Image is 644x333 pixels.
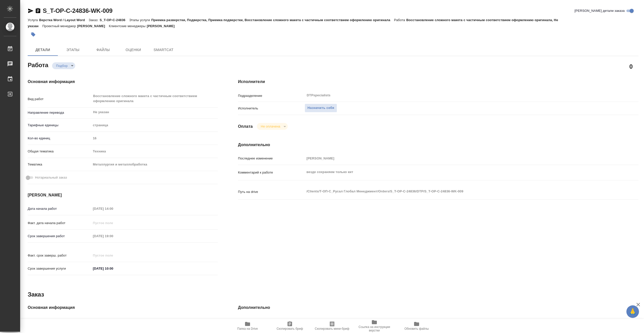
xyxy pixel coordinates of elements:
[238,123,253,130] h4: Оплата
[257,123,288,130] div: Подбор
[28,123,91,128] p: Тарифные единицы
[307,105,334,111] span: Назначить себя
[28,234,91,239] p: Срок завершения работ
[28,253,91,258] p: Факт. срок заверш. работ
[39,18,89,22] p: Верстка Word / Layout Word
[91,317,218,325] input: Пустое поле
[28,149,91,154] p: Общая тематика
[91,205,135,212] input: Пустое поле
[151,47,176,53] span: SmartCat
[629,62,633,71] h2: 0
[151,18,394,22] p: Приемка разверстки, Подверстка, Приемка подверстки, Восстановление сложного макета с частичным со...
[628,306,637,317] span: 🙏
[55,64,69,68] button: Подбор
[28,97,91,102] p: Вид работ
[238,79,638,85] h4: Исполнители
[91,252,135,259] input: Пустое поле
[28,79,218,85] h4: Основная информация
[52,62,75,69] div: Подбор
[28,162,91,167] p: Тематика
[109,24,147,28] p: Клиентские менеджеры
[28,18,39,22] p: Услуга
[91,135,218,142] input: Пустое поле
[100,18,129,22] p: S_T-OP-C-24836
[356,325,392,332] span: Ссылка на инструкции верстки
[28,8,34,14] button: Скопировать ссылку для ЯМессенджера
[394,18,406,22] p: Работа
[238,319,305,324] p: Путь на drive
[28,29,39,40] button: Добавить тэг
[238,189,305,194] p: Путь на drive
[28,60,48,69] h2: Работа
[61,47,85,53] span: Этапы
[43,7,112,14] a: S_T-OP-C-24836-WK-009
[238,142,638,148] h4: Дополнительно
[28,290,44,299] h2: Заказ
[238,305,638,311] h4: Дополнительно
[121,47,145,53] span: Оценки
[305,187,605,196] textarea: /Clients/Т-ОП-С_Русал Глобал Менеджмент/Orders/S_T-OP-C-24836/DTP/S_T-OP-C-24836-WK-009
[91,47,115,53] span: Файлы
[276,327,303,330] span: Скопировать бриф
[315,327,349,330] span: Скопировать мини-бриф
[395,319,438,333] button: Обновить файлы
[28,305,218,311] h4: Основная информация
[91,160,218,169] div: Металлургия и металлобработка
[129,18,151,22] p: Этапы услуги
[28,266,91,271] p: Срок завершения услуги
[353,319,395,333] button: Ссылка на инструкции верстки
[305,168,605,176] textarea: везде сохраняем только кит
[91,121,218,130] div: страница
[77,24,109,28] p: [PERSON_NAME]
[626,305,639,318] button: 🙏
[89,18,100,22] p: Заказ:
[28,319,91,324] p: Код заказа
[237,327,258,330] span: Папка на Drive
[91,147,218,156] div: Техника
[238,106,305,111] p: Исполнитель
[269,319,311,333] button: Скопировать бриф
[575,8,625,13] span: [PERSON_NAME] детали заказа
[28,206,91,211] p: Дата начала работ
[28,136,91,141] p: Кол-во единиц
[35,8,41,14] button: Скопировать ссылку
[42,24,77,28] p: Проектный менеджер
[238,93,305,98] p: Подразделение
[28,221,91,226] p: Факт. дата начала работ
[311,319,353,333] button: Скопировать мини-бриф
[305,104,337,112] button: Назначить себя
[31,47,55,53] span: Детали
[91,232,135,240] input: Пустое поле
[28,192,218,198] h4: [PERSON_NAME]
[28,110,91,115] p: Направление перевода
[238,156,305,161] p: Последнее изменение
[405,327,429,330] span: Обновить файлы
[259,124,282,129] button: Не оплачена
[305,155,605,162] input: Пустое поле
[91,219,135,227] input: Пустое поле
[35,175,67,180] span: Нотариальный заказ
[91,265,135,272] input: ✎ Введи что-нибудь
[226,319,269,333] button: Папка на Drive
[238,170,305,175] p: Комментарий к работе
[147,24,178,28] p: [PERSON_NAME]
[305,317,605,325] input: Пустое поле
